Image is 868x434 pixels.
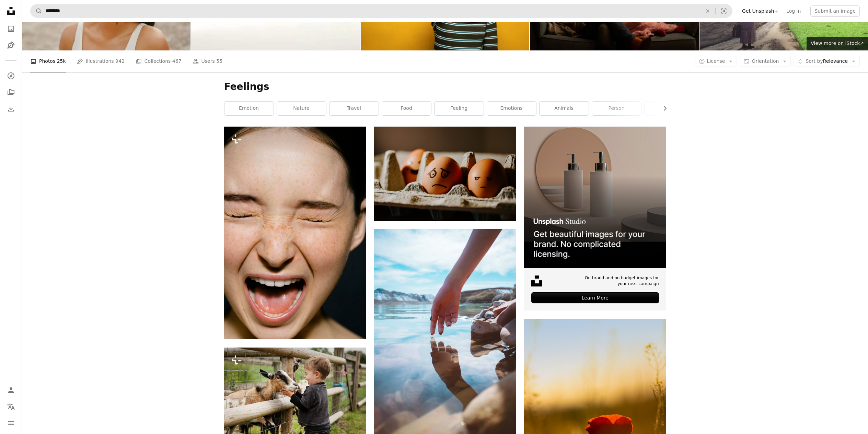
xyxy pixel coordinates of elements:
a: Get Unsplash+ [738,5,782,16]
a: Illustrations 942 [77,50,125,72]
a: On-brand and on budget images for your next campaignLearn More [524,127,666,310]
span: 942 [115,57,125,65]
a: View more on iStock↗ [807,37,868,50]
a: a young boy petting a goat through a fence [224,391,366,398]
a: Explore [4,69,18,83]
a: food [382,102,431,115]
a: Download History [4,102,18,116]
button: Orientation [740,56,791,67]
a: Collections [4,85,18,99]
div: Learn More [531,292,659,303]
a: feeling [435,102,484,115]
a: brown eggs in a box [374,171,516,177]
a: animals [540,102,589,115]
a: Collections 467 [136,50,182,72]
button: Sort byRelevance [794,56,860,67]
span: Relevance [806,58,848,65]
a: nature [277,102,326,115]
a: Log in / Sign up [4,383,18,397]
img: brown eggs in a box [374,127,516,221]
a: Photos [4,22,18,36]
img: a close up of a person with a cell phone [224,127,366,339]
a: emotions [487,102,536,115]
form: Find visuals sitewide [30,4,732,18]
span: License [707,58,725,64]
img: file-1631678316303-ed18b8b5cb9cimage [531,275,542,286]
h1: Feelings [224,81,666,93]
button: License [695,56,737,67]
a: people [645,102,694,115]
button: Submit an image [810,5,860,16]
span: View more on iStock ↗ [811,40,864,46]
span: 55 [216,57,222,65]
img: file-1715714113747-b8b0561c490eimage [524,127,666,268]
span: Orientation [752,58,779,64]
a: emotion [224,102,274,115]
a: person with brown nail polish holding stones near body of water during daytime [374,332,516,338]
a: a close up of a person with a cell phone [224,230,366,236]
button: Visual search [716,4,732,17]
a: red flower in tilt shift lens [524,422,666,428]
button: Menu [4,416,18,430]
a: travel [329,102,379,115]
a: Home — Unsplash [4,4,18,19]
a: Log in [782,5,805,16]
a: Users 55 [193,50,223,72]
button: Language [4,400,18,413]
span: Sort by [806,58,823,64]
button: Search Unsplash [31,4,42,17]
a: Illustrations [4,38,18,52]
span: 467 [172,57,182,65]
span: On-brand and on budget images for your next campaign [581,275,659,287]
button: scroll list to the right [659,102,666,115]
button: Clear [700,4,715,17]
a: person [592,102,641,115]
